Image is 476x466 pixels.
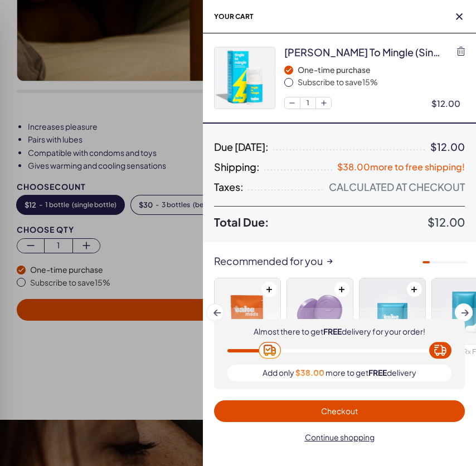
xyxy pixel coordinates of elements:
[368,367,387,377] span: FREE
[284,45,446,59] div: [PERSON_NAME] to mingle (single bottle)
[214,426,465,448] button: Continue shopping
[359,278,426,365] a: Libido Lift Rx For HerLibido Lift Rx For Her$54
[254,327,425,337] div: Almost there to get delivery for your order!
[214,141,269,153] span: Due [DATE]:
[430,141,465,153] div: $12.00
[360,278,425,344] img: Libido Lift Rx For Her
[298,65,465,76] div: One-time purchase
[431,97,465,109] div: $12.00
[215,47,275,109] img: LubesandmoreArtboard26.jpg
[203,256,476,267] div: Recommended for you
[337,161,465,173] span: $38.00 more to free shipping!
[305,432,375,442] span: Continue shopping
[214,400,465,422] button: Checkout
[227,365,451,381] div: Add only more to get delivery
[214,161,260,173] span: Shipping:
[215,278,280,344] img: Cake ED Meds
[329,182,465,193] div: Calculated at Checkout
[300,97,316,109] span: 1
[214,182,244,193] span: Taxes:
[295,368,324,378] span: $38.00
[298,77,465,88] div: Subscribe to save 15 %
[286,278,353,372] a: Stamina – Last LongerStamina – Last Longer$54
[323,326,342,336] span: FREE
[214,215,428,229] span: Total Due:
[321,406,358,416] span: Checkout
[214,278,281,365] a: Cake ED MedsCake ED Meds$54
[428,215,465,229] span: $12.00
[287,278,353,344] img: Stamina – Last Longer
